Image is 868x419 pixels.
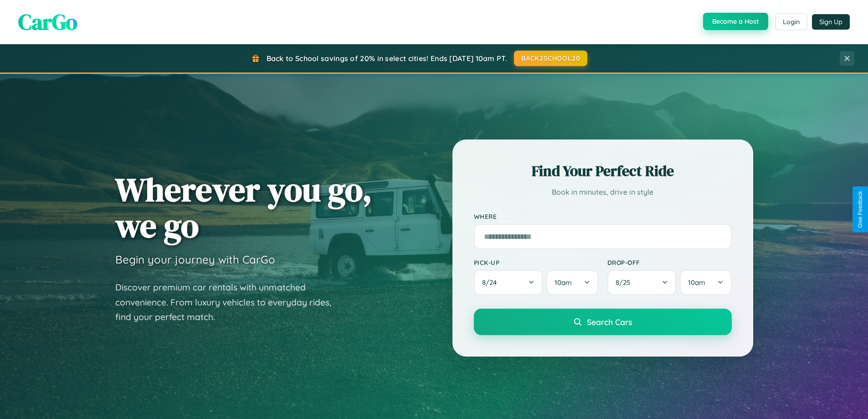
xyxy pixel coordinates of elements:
span: Back to School savings of 20% in select cities! Ends [DATE] 10am PT. [267,54,507,63]
p: Discover premium car rentals with unmatched convenience. From luxury vehicles to everyday rides, ... [115,280,343,325]
span: Search Cars [587,317,632,327]
label: Drop-off [607,259,732,266]
span: 8 / 25 [616,278,635,287]
h3: Begin your journey with CarGo [115,253,275,266]
h2: Find Your Perfect Ride [474,161,732,181]
button: Search Cars [474,309,732,335]
span: CarGo [18,7,77,37]
button: Sign Up [812,14,850,30]
button: 10am [680,270,731,295]
span: 10am [688,278,705,287]
button: Login [775,14,807,30]
button: Become a Host [703,13,768,30]
label: Where [474,212,732,220]
button: BACK2SCHOOL20 [514,51,587,66]
button: 8/25 [607,270,677,295]
h1: Wherever you go, we go [115,171,372,243]
span: 8 / 24 [482,278,501,287]
span: 10am [555,278,572,287]
div: Give Feedback [857,191,863,228]
button: 10am [546,270,598,295]
p: Book in minutes, drive in style [474,186,732,199]
label: Pick-up [474,259,598,266]
button: 8/24 [474,270,543,295]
